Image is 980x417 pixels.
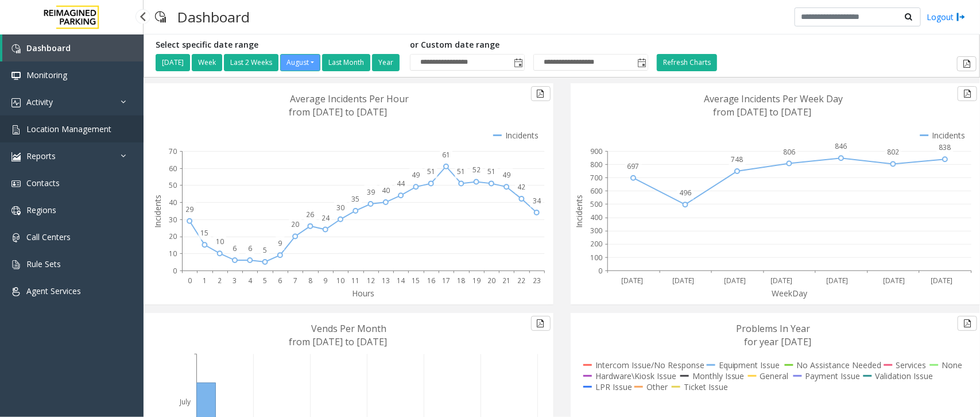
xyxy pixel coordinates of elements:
text: 15 [412,276,420,285]
text: 2 [218,276,222,285]
span: Location Management [26,123,111,134]
span: Reports [26,150,56,161]
h5: Select specific date range [156,40,401,50]
button: Export to pdf [531,86,551,101]
a: Dashboard [2,34,144,61]
button: August [280,54,320,71]
text: July [179,397,191,407]
text: 42 [518,182,526,192]
text: 10 [169,249,177,258]
text: [DATE] [884,276,905,285]
button: Last 2 Weeks [224,54,278,71]
text: 60 [169,164,177,173]
text: 40 [382,186,390,195]
text: 5 [263,276,267,285]
text: 10 [216,237,224,246]
text: 600 [590,186,602,196]
text: 300 [590,226,602,236]
text: 9 [323,276,327,285]
text: from [DATE] to [DATE] [289,335,388,348]
text: 17 [442,276,450,285]
text: 19 [472,276,481,285]
text: 838 [939,142,951,152]
text: 22 [518,276,526,285]
text: 11 [351,276,359,285]
text: 400 [590,213,602,223]
button: [DATE] [156,54,190,71]
text: 1 [203,276,207,285]
text: 802 [887,148,899,157]
text: Incidents [152,195,163,228]
img: 'icon' [11,125,21,134]
text: 30 [169,215,177,225]
span: Contacts [26,177,60,188]
img: 'icon' [11,152,21,161]
img: 'icon' [11,233,21,242]
img: 'icon' [11,71,21,80]
text: 0 [598,266,602,276]
text: for year [DATE] [744,335,811,348]
text: 496 [679,188,691,198]
text: WeekDay [772,288,808,299]
text: 14 [397,276,405,285]
text: 6 [248,244,252,253]
text: 20 [291,220,299,230]
text: 500 [590,199,602,209]
img: 'icon' [11,287,21,296]
text: 34 [533,196,541,206]
text: 49 [412,170,420,180]
text: 6 [233,244,237,253]
span: Rule Sets [26,258,61,269]
text: [DATE] [621,276,643,285]
text: 24 [321,213,330,223]
button: Last Month [322,54,370,71]
img: 'icon' [11,44,21,53]
text: 51 [427,167,435,176]
text: 50 [169,180,177,190]
text: 44 [397,179,405,188]
text: [DATE] [724,276,746,285]
text: 9 [278,238,282,248]
img: 'icon' [11,206,21,215]
text: 3 [233,276,237,285]
text: 20 [487,276,495,285]
span: Call Centers [26,231,71,242]
button: Week [192,54,222,71]
text: 800 [590,160,602,169]
text: 39 [367,187,375,197]
img: pageIcon [155,3,166,31]
button: Export to pdf [958,316,977,331]
img: 'icon' [11,98,21,107]
button: Export to pdf [958,86,977,101]
text: 29 [185,204,193,214]
text: 10 [336,276,344,285]
text: Problems In Year [736,322,810,335]
text: 0 [188,276,192,285]
text: 13 [382,276,390,285]
text: 52 [472,165,481,175]
img: 'icon' [11,179,21,188]
text: 35 [351,194,359,204]
text: [DATE] [672,276,694,285]
text: 6 [278,276,282,285]
text: 16 [427,276,435,285]
text: 61 [442,150,450,160]
text: 20 [169,232,177,242]
text: 7 [293,276,297,285]
a: Logout [927,11,966,23]
button: Export to pdf [531,316,551,331]
text: 8 [308,276,312,285]
button: Year [372,54,400,71]
button: Export to pdf [957,56,977,71]
span: Toggle popup [512,55,524,71]
img: logout [956,11,966,23]
text: 15 [200,228,208,238]
text: Average Incidents Per Week Day [704,92,843,105]
text: 12 [367,276,375,285]
text: 100 [590,253,602,262]
span: Agent Services [26,285,81,296]
text: 200 [590,240,602,249]
text: 697 [627,161,639,171]
span: Toggle popup [635,55,648,71]
text: Incidents [574,195,584,228]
